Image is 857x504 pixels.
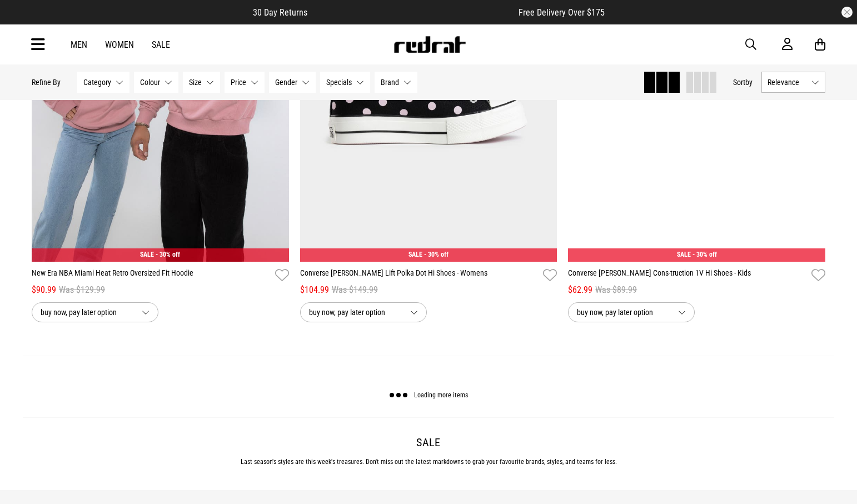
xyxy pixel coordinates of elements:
a: Converse [PERSON_NAME] Lift Polka Dot Hi Shoes - Womens [300,267,539,283]
span: SALE [408,251,422,258]
span: Was $129.99 [59,283,105,297]
span: 30 Day Returns [253,7,307,18]
button: buy now, pay later option [568,302,695,322]
span: Price [231,78,246,87]
span: Size [189,78,202,87]
a: New Era NBA Miami Heat Retro Oversized Fit Hoodie [32,267,271,283]
span: buy now, pay later option [309,306,401,319]
p: Refine By [32,78,61,87]
span: Specials [326,78,352,87]
a: Men [71,39,87,50]
button: Sortby [733,76,753,89]
span: Colour [140,78,160,87]
span: SALE [140,251,154,258]
span: by [745,78,753,87]
span: Loading more items [414,392,468,400]
button: Brand [375,72,417,93]
img: Redrat logo [393,36,466,53]
a: Sale [152,39,170,50]
button: Open LiveChat chat widget [9,4,42,38]
button: Price [225,72,265,93]
iframe: Customer reviews powered by Trustpilot [330,7,496,18]
span: Free Delivery Over $175 [519,7,605,18]
button: Relevance [761,72,825,93]
span: buy now, pay later option [577,306,669,319]
a: Converse [PERSON_NAME] Cons-truction 1V Hi Shoes - Kids [568,267,807,283]
button: Category [77,72,129,93]
button: Gender [269,72,316,93]
span: - 30% off [424,251,449,258]
span: Gender [275,78,297,87]
span: buy now, pay later option [41,306,133,319]
button: buy now, pay later option [300,302,427,322]
button: buy now, pay later option [32,302,158,322]
span: $90.99 [32,283,56,297]
span: Brand [381,78,399,87]
span: Category [83,78,111,87]
button: Size [183,72,220,93]
span: - 30% off [156,251,180,258]
span: Relevance [768,78,807,87]
button: Specials [320,72,370,93]
span: $62.99 [568,283,592,297]
span: Was $89.99 [595,283,637,297]
button: Colour [134,72,178,93]
span: $104.99 [300,283,329,297]
span: Was $149.99 [332,283,378,297]
h2: Sale [32,436,825,449]
p: Last season's styles are this week's treasures. Don't miss out the latest markdowns to grab your ... [32,458,825,466]
span: SALE [677,251,691,258]
a: Women [105,39,134,50]
span: - 30% off [692,251,717,258]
